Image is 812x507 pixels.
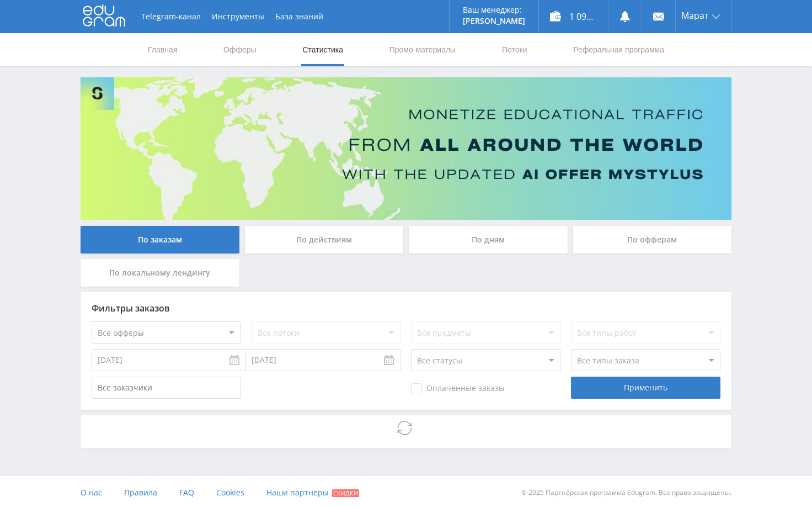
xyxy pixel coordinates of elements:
[501,33,528,66] a: Потоки
[572,33,665,66] a: Реферальная программа
[266,487,329,498] span: Наши партнеры
[81,226,239,254] div: По заказам
[147,33,178,66] a: Главная
[332,489,359,497] span: Скидки
[573,226,732,254] div: По офферам
[388,33,457,66] a: Промо-материалы
[179,487,194,498] span: FAQ
[81,77,731,220] img: Banner
[216,487,244,498] span: Cookies
[301,33,344,66] a: Статистика
[681,11,709,20] span: Марат
[411,383,505,394] span: Оплаченные заказы
[571,377,720,399] div: Применить
[81,487,102,498] span: О нас
[92,377,241,399] input: Все заказчики
[222,33,258,66] a: Офферы
[463,6,525,14] p: Ваш менеджер:
[81,259,239,287] div: По локальному лендингу
[463,17,525,25] p: [PERSON_NAME]
[245,226,404,254] div: По действиям
[124,487,157,498] span: Правила
[409,226,568,254] div: По дням
[92,303,720,313] div: Фильтры заказов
